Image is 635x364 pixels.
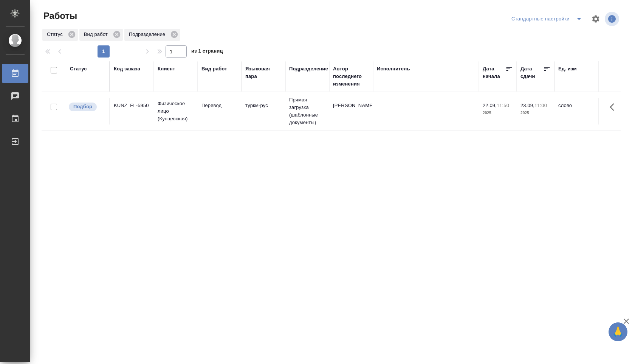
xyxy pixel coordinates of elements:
div: Дата начала [483,65,505,80]
td: [PERSON_NAME] [329,98,373,124]
div: Вид работ [201,65,227,73]
td: слово [554,98,598,124]
p: Вид работ [84,31,110,38]
div: Статус [42,29,78,41]
div: Код заказа [114,65,140,73]
div: Ед. изм [558,65,577,73]
td: туркм-рус [242,98,285,124]
p: 23.09, [520,103,534,108]
button: 🙏 [609,322,627,341]
p: 2025 [483,109,513,117]
div: Статус [70,65,87,73]
div: Вид работ [79,29,123,41]
div: KUNZ_FL-5950 [114,102,150,109]
div: Языковая пара [245,65,282,80]
div: Автор последнего изменения [333,65,369,88]
div: Дата сдачи [520,65,543,80]
div: Подразделение [289,65,328,73]
p: Статус [47,31,65,38]
span: из 1 страниц [191,47,223,58]
span: Посмотреть информацию [605,12,621,26]
p: 22.09, [483,103,497,108]
div: Клиент [158,65,175,73]
p: 2025 [520,109,551,117]
p: 11:00 [534,103,547,108]
button: Здесь прячутся важные кнопки [605,98,623,116]
p: Подразделение [129,31,168,38]
span: Настроить таблицу [587,10,605,28]
div: Исполнитель [377,65,410,73]
p: Подбор [73,103,92,110]
p: Физическое лицо (Кунцевская) [158,100,194,123]
span: 🙏 [612,324,624,340]
div: Подразделение [124,29,180,41]
span: Работы [42,10,77,22]
p: Перевод [201,102,238,109]
div: split button [510,13,587,25]
p: 11:50 [497,103,509,108]
div: Можно подбирать исполнителей [68,102,105,112]
td: Прямая загрузка (шаблонные документы) [285,92,329,130]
